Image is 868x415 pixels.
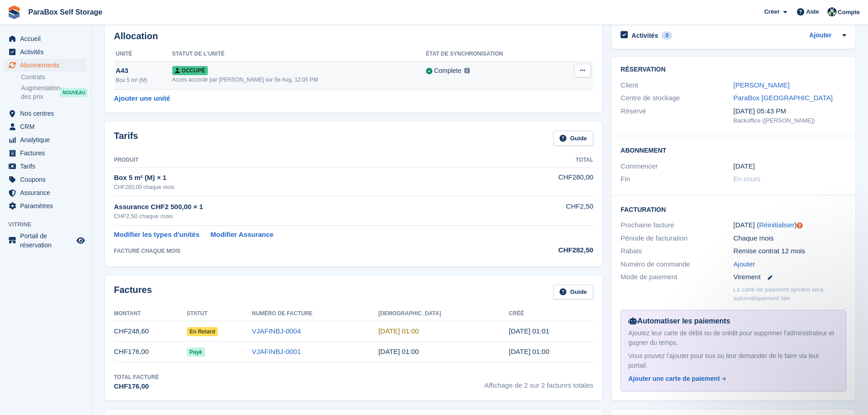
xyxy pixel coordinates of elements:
[621,259,733,270] div: Numéro de commande
[21,83,86,102] a: Augmentation des prix NOUVEAU
[5,200,86,212] a: menu
[809,31,832,41] a: Ajouter
[734,175,760,183] span: En cours
[621,93,733,103] div: Centre de stockage
[509,348,550,355] time: 2025-07-09 23:00:50 UTC
[5,133,86,146] a: menu
[434,66,462,76] div: Complete
[662,31,672,40] div: 0
[20,133,75,146] span: Analytique
[116,66,172,76] div: A43
[507,167,593,196] td: CHF280,00
[5,120,86,133] a: menu
[20,107,75,120] span: Nos centres
[20,147,75,159] span: Factures
[621,205,846,214] h2: Facturation
[21,73,86,82] a: Contrats
[553,285,593,300] a: Guide
[621,161,733,172] div: Commencer
[734,246,846,256] div: Remise contrat 12 mois
[5,59,86,72] a: menu
[378,307,508,321] th: [DEMOGRAPHIC_DATA]
[759,221,795,229] a: Réinitialiser
[114,131,138,146] h2: Tarifs
[114,183,507,191] div: CHF280,00 chaque mois
[628,328,838,348] div: Ajoutez leur carte de débit ou de crédit pour supprimer l'administrateur et gagner du temps.
[172,76,426,84] div: Accès accordé par [PERSON_NAME] sur 5e Aug, 12:05 PM
[187,327,218,336] span: En retard
[632,31,658,40] h2: Activités
[116,76,172,84] div: Box 5 m² (M)
[20,160,75,173] span: Tarifs
[628,316,838,327] div: Automatiser les paiements
[507,196,593,226] td: CHF2,50
[628,374,835,384] a: Ajouter une carte de paiement
[5,32,86,45] a: menu
[21,84,60,101] span: Augmentation des prix
[621,272,733,282] div: Mode de paiement
[621,233,733,244] div: Période de facturation
[20,231,75,250] span: Portail de réservation
[734,233,846,244] div: Chaque mois
[114,153,507,168] th: Produit
[734,94,833,102] a: ParaBox [GEOGRAPHIC_DATA]
[114,247,507,255] div: FACTURÉ CHAQUE MOIS
[621,145,846,154] h2: Abonnement
[20,200,75,212] span: Paramètres
[114,202,507,212] div: Assurance CHF2 500,00 × 1
[484,373,593,392] span: Affichage de 2 sur 2 factures totales
[734,116,846,125] div: Backoffice ([PERSON_NAME])
[827,7,837,16] img: Tess Bédat
[734,285,846,303] p: La carte de paiement ajoutée sera automatiquement liée
[734,272,846,282] div: Virement
[7,5,21,19] img: stora-icon-8386f47178a22dfd0bd8f6a31ec36ba5ce8667c1dd55bd0f319d3a0aa187defe.svg
[8,220,91,229] span: Vitrine
[187,348,205,357] span: Payé
[252,348,301,355] a: VJAFINBJ-0001
[114,173,507,183] div: Box 5 m² (M) × 1
[5,147,86,159] a: menu
[114,230,200,240] a: Modifier les types d'unités
[734,259,755,270] a: Ajouter
[114,342,187,362] td: CHF176,00
[114,47,172,61] th: Unité
[114,381,159,392] div: CHF176,00
[509,327,550,335] time: 2025-08-09 23:01:07 UTC
[5,107,86,120] a: menu
[621,66,846,73] h2: Réservation
[20,120,75,133] span: CRM
[621,220,733,231] div: Prochaine facture
[796,221,804,230] div: Tooltip anchor
[172,47,426,61] th: Statut de l'unité
[114,321,187,342] td: CHF248,60
[464,68,470,73] img: icon-info-grey-7440780725fd019a000dd9b08b2336e03edf1995a4989e88bcd33f0948082b44.svg
[252,327,301,335] a: VJAFINBJ-0004
[621,80,733,91] div: Client
[507,153,593,168] th: Total
[621,106,733,125] div: Réservé
[621,174,733,184] div: Fin
[172,66,208,75] span: Occupé
[20,59,75,72] span: Abonnements
[20,173,75,186] span: Coupons
[252,307,379,321] th: Numéro de facture
[5,160,86,173] a: menu
[507,245,593,256] div: CHF282,50
[734,161,755,172] time: 2025-07-09 23:00:00 UTC
[114,373,159,381] div: Total facturé
[734,220,846,231] div: [DATE] ( )
[5,231,86,250] a: menu
[628,374,720,384] div: Ajouter une carte de paiement
[60,88,87,97] div: NOUVEAU
[838,8,860,17] span: Compte
[806,7,819,16] span: Aide
[5,186,86,199] a: menu
[553,131,593,146] a: Guide
[20,186,75,199] span: Assurance
[114,212,507,221] div: CHF2,50 chaque mois
[75,235,86,246] a: Boutique d'aperçu
[734,81,790,89] a: [PERSON_NAME]
[764,7,780,16] span: Créer
[114,31,593,41] h2: Allocation
[628,351,838,370] div: Vous pouvez l'ajouter pour eux ou leur demander de le faire via leur portail.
